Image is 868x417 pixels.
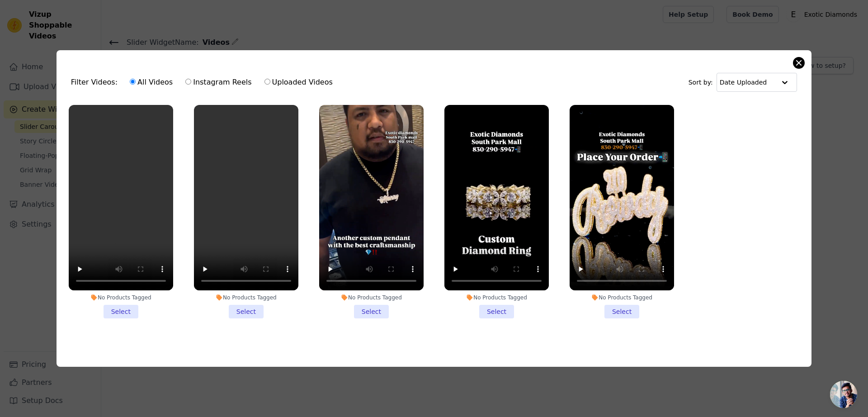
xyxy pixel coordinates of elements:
div: No Products Tagged [194,294,298,301]
div: No Products Tagged [444,294,549,301]
label: Instagram Reels [185,76,252,88]
label: Uploaded Videos [264,76,333,88]
div: Sort by: [689,73,797,92]
div: No Products Tagged [69,294,173,301]
label: All Videos [129,76,173,88]
div: No Products Tagged [570,294,674,301]
button: Close modal [793,57,804,68]
div: No Products Tagged [319,294,424,301]
div: Filter Videos: [71,72,338,93]
a: Open chat [830,381,857,408]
